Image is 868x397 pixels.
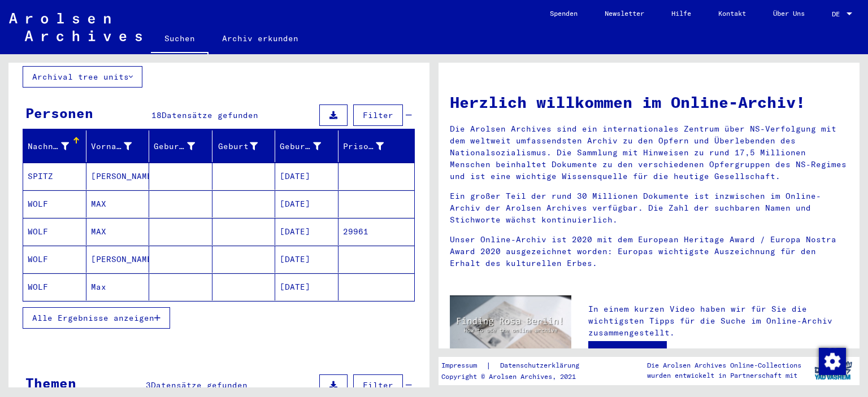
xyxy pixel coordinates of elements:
[23,218,86,245] mat-cell: WOLF
[363,380,393,390] span: Filter
[32,313,154,323] span: Alle Ergebnisse anzeigen
[9,13,142,41] img: Arolsen_neg.svg
[441,372,593,382] p: Copyright © Arolsen Archives, 2021
[280,141,321,152] div: Geburtsdatum
[588,341,667,364] a: Video ansehen
[25,103,93,123] div: Personen
[91,137,149,155] div: Vorname
[86,218,150,245] mat-cell: MAX
[588,303,848,339] p: In einem kurzen Video haben wir für Sie die wichtigsten Tipps für die Suche im Online-Archiv zusa...
[217,141,258,152] div: Geburt‏
[353,104,403,126] button: Filter
[343,141,384,152] div: Prisoner #
[450,234,848,269] p: Unser Online-Archiv ist 2020 mit dem European Heritage Award / Europa Nostra Award 2020 ausgezeic...
[491,360,593,372] a: Datenschutzerklärung
[353,374,403,396] button: Filter
[819,348,846,375] img: Zustimmung ändern
[275,218,338,245] mat-cell: [DATE]
[23,273,86,300] mat-cell: WOLF
[23,163,86,190] mat-cell: SPITZ
[338,130,415,162] mat-header-cell: Prisoner #
[450,295,571,361] img: video.jpg
[450,90,848,114] h1: Herzlich willkommen im Online-Archiv!
[146,380,151,390] span: 3
[212,130,276,162] mat-header-cell: Geburt‏
[86,130,150,162] mat-header-cell: Vorname
[151,380,248,390] span: Datensätze gefunden
[217,137,275,155] div: Geburt‏
[23,190,86,217] mat-cell: WOLF
[162,110,258,120] span: Datensätze gefunden
[23,307,170,329] button: Alle Ergebnisse anzeigen
[151,110,162,120] span: 18
[647,360,801,370] p: Die Arolsen Archives Online-Collections
[441,360,593,372] div: |
[275,190,338,217] mat-cell: [DATE]
[832,10,844,18] span: DE
[275,163,338,190] mat-cell: [DATE]
[91,141,132,152] div: Vorname
[280,137,338,155] div: Geburtsdatum
[209,25,312,52] a: Archiv erkunden
[275,246,338,273] mat-cell: [DATE]
[275,273,338,300] mat-cell: [DATE]
[363,110,393,120] span: Filter
[151,25,209,54] a: Suchen
[154,141,195,152] div: Geburtsname
[86,246,150,273] mat-cell: [PERSON_NAME]
[450,123,848,182] p: Die Arolsen Archives sind ein internationales Zentrum über NS-Verfolgung mit dem weltweit umfasse...
[23,246,86,273] mat-cell: WOLF
[86,190,150,217] mat-cell: MAX
[450,190,848,226] p: Ein großer Teil der rund 30 Millionen Dokumente ist inzwischen im Online-Archiv der Arolsen Archi...
[647,370,801,381] p: wurden entwickelt in Partnerschaft mit
[86,273,150,300] mat-cell: Max
[154,137,212,155] div: Geburtsname
[149,130,212,162] mat-header-cell: Geburtsname
[275,130,338,162] mat-header-cell: Geburtsdatum
[28,137,86,155] div: Nachname
[86,163,150,190] mat-cell: [PERSON_NAME]
[441,360,486,372] a: Impressum
[28,141,69,152] div: Nachname
[812,356,854,385] img: yv_logo.png
[343,137,401,155] div: Prisoner #
[23,130,86,162] mat-header-cell: Nachname
[338,218,415,245] mat-cell: 29961
[25,373,76,393] div: Themen
[23,66,142,88] button: Archival tree units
